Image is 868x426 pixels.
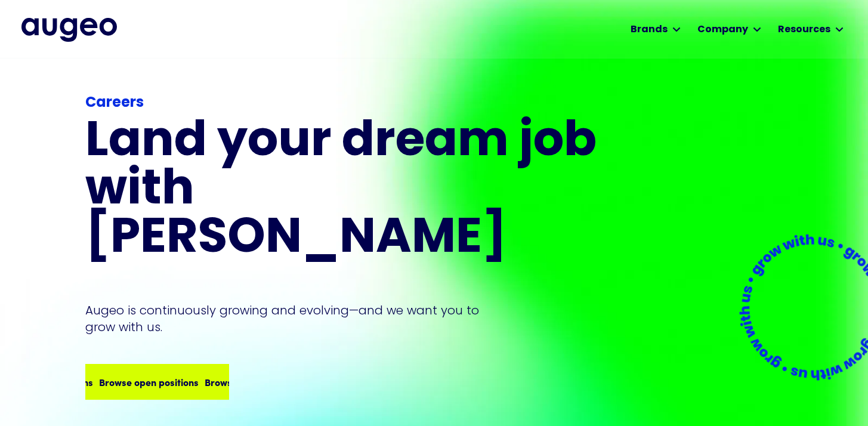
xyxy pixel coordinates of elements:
p: Augeo is continuously growing and evolving—and we want you to grow with us. [85,302,496,335]
img: Augeo's full logo in midnight blue. [21,18,117,42]
a: Browse open positionsBrowse open positions [85,364,229,400]
strong: Careers [85,96,144,110]
div: Company [697,23,748,37]
div: Brands [631,23,668,37]
div: Resources [778,23,830,37]
div: Browse open positions [164,375,264,389]
h1: Land your dream job﻿ with [PERSON_NAME] [85,119,601,264]
div: Browse open positions [58,375,158,389]
a: home [21,18,117,42]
